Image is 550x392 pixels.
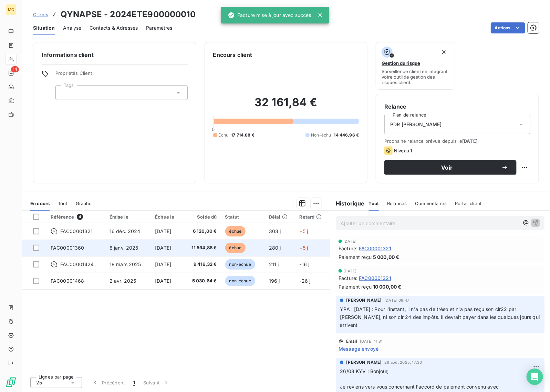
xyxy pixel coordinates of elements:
[390,121,442,128] span: PDR [PERSON_NAME]
[231,132,255,138] span: 17 714,88 €
[339,345,378,352] span: Message envoyé
[269,214,291,220] div: Délai
[491,22,525,33] button: Actions
[61,8,196,21] h3: QYNAPSE - 2024ETE900000010
[334,132,359,138] span: 14 446,96 €
[55,70,188,80] span: Propriétés Client
[228,9,311,21] div: Facture mise à jour avec succès
[343,239,356,243] span: [DATE]
[269,278,280,284] span: 196 j
[58,201,68,206] span: Tout
[359,245,391,252] span: FAC00001321
[346,297,382,303] span: [PERSON_NAME]
[384,360,422,364] span: 26 août 2025, 17:30
[30,201,50,206] span: En cours
[373,253,399,261] span: 5 000,00 €
[42,51,188,59] h6: Informations client
[155,261,171,267] span: [DATE]
[51,278,84,284] span: FAC00001468
[387,201,407,206] span: Relances
[340,368,388,374] span: 26/08 KYV : Bonjour,
[87,375,129,390] button: Précédent
[300,245,308,251] span: +5 j
[110,228,141,234] span: 16 déc. 2024
[129,375,139,390] button: 1
[225,259,255,270] span: non-échue
[110,278,136,284] span: 2 avr. 2025
[6,377,17,388] img: Logo LeanPay
[360,339,383,343] span: [DATE] 11:31
[339,274,357,282] span: Facture :
[90,24,138,31] span: Contacts & Adresses
[139,375,174,390] button: Suivant
[110,261,141,267] span: 18 mars 2025
[155,228,171,234] span: [DATE]
[382,60,420,66] span: Gestion du risque
[340,306,541,328] span: YPA : [DATE] : Pour l'instant, il n'a pas de tréso et n'a pas reçu son cir22 par [PERSON_NAME], n...
[133,379,135,386] span: 1
[187,244,217,251] span: 11 594,88 €
[382,69,449,85] span: Surveiller ce client en intégrant votre outil de gestion des risques client.
[330,199,365,208] h6: Historique
[225,226,246,237] span: échue
[384,298,409,302] span: [DATE] 09:47
[384,138,530,144] span: Prochaine relance prévue depuis le
[415,201,447,206] span: Commentaires
[300,214,326,220] div: Retard
[269,228,281,234] span: 303 j
[155,245,171,251] span: [DATE]
[60,261,94,268] span: FAC00001424
[187,228,217,235] span: 6 120,00 €
[393,165,501,170] span: Voir
[339,253,372,261] span: Paiement reçu
[394,148,412,153] span: Niveau 1
[339,245,357,252] span: Facture :
[373,283,402,290] span: 10 000,00 €
[76,201,92,206] span: Graphe
[155,214,178,220] div: Échue le
[51,214,101,220] div: Référence
[269,261,279,267] span: 211 j
[269,245,281,251] span: 280 j
[63,24,81,31] span: Analyse
[51,245,84,251] span: FAC00001360
[384,102,530,111] h6: Relance
[225,276,255,286] span: non-échue
[155,278,171,284] span: [DATE]
[36,379,42,386] span: 25
[225,214,261,220] div: Statut
[339,283,372,290] span: Paiement reçu
[359,274,391,282] span: FAC00001321
[311,132,331,138] span: Non-échu
[346,359,382,365] span: [PERSON_NAME]
[33,12,48,17] span: Clients
[384,160,517,175] button: Voir
[527,369,543,385] div: Open Intercom Messenger
[6,4,17,15] div: MC
[300,228,308,234] span: +5 j
[462,138,478,144] span: [DATE]
[225,243,246,253] span: échue
[346,339,357,343] span: Email
[219,132,229,138] span: Échu
[343,269,356,273] span: [DATE]
[146,24,173,31] span: Paramètres
[376,42,455,90] button: Gestion du risqueSurveiller ce client en intégrant votre outil de gestion des risques client.
[110,245,138,251] span: 8 janv. 2025
[369,201,379,206] span: Tout
[77,214,83,220] span: 4
[187,261,217,268] span: 9 416,32 €
[187,214,217,220] div: Solde dû
[300,261,310,267] span: -16 j
[33,11,48,18] a: Clients
[212,127,215,132] span: 0
[33,24,55,31] span: Situation
[11,66,19,72] span: 14
[61,90,67,96] input: Ajouter une valeur
[455,201,481,206] span: Portail client
[213,51,252,59] h6: Encours client
[60,228,93,235] span: FAC00001321
[187,278,217,284] span: 5 030,64 €
[110,214,147,220] div: Émise le
[213,96,359,116] h2: 32 161,84 €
